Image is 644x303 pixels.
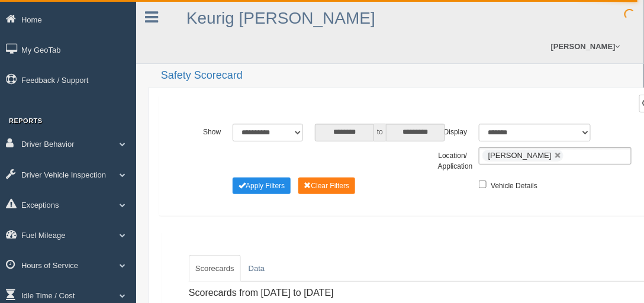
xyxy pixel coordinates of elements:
[189,288,544,298] h4: Scorecards from [DATE] to [DATE]
[432,147,473,172] label: Location/ Application
[298,178,356,194] button: Change Filter Options
[186,9,375,27] a: Keurig [PERSON_NAME]
[186,124,227,138] label: Show
[374,124,386,141] span: to
[491,178,538,192] label: Vehicle Details
[432,124,473,138] label: Display
[189,255,241,282] a: Scorecards
[242,255,271,282] a: Data
[233,178,291,194] button: Change Filter Options
[545,30,626,63] a: [PERSON_NAME]
[488,151,552,160] span: [PERSON_NAME]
